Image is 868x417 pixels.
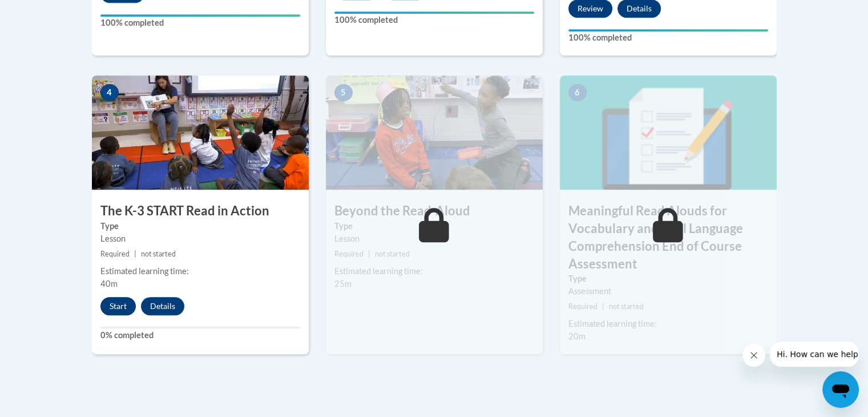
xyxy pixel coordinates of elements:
span: Required [568,302,597,311]
div: Lesson [100,232,300,245]
span: | [368,250,370,258]
img: Course Image [326,75,543,190]
button: Start [100,297,136,315]
label: 100% completed [100,17,300,29]
label: Type [568,272,768,285]
h3: Meaningful Read Alouds for Vocabulary and Oral Language Comprehension End of Course Assessment [560,202,777,272]
span: 5 [334,84,353,101]
button: Details [141,297,184,315]
img: Course Image [92,75,309,190]
label: 0% completed [100,329,300,342]
span: | [602,302,604,311]
div: Your progress [334,11,534,14]
span: | [134,250,136,258]
iframe: Button to launch messaging window [822,371,859,408]
span: not started [141,250,176,258]
label: Type [100,220,300,232]
span: Hi. How can we help? [7,8,92,17]
span: 25m [334,279,352,288]
label: 100% completed [334,14,534,26]
span: 40m [100,279,118,288]
div: Assessment [568,285,768,298]
div: Estimated learning time: [100,265,300,278]
span: Required [334,250,364,258]
div: Your progress [568,29,768,31]
span: 20m [568,331,586,341]
div: Lesson [334,232,534,245]
span: 6 [568,84,587,101]
iframe: Message from company [770,342,859,367]
iframe: Close message [742,344,765,367]
div: Estimated learning time: [568,318,768,330]
h3: The K-3 START Read in Action [92,202,309,220]
div: Estimated learning time: [334,265,534,278]
img: Course Image [560,75,777,190]
label: Type [334,220,534,232]
span: not started [609,302,644,311]
label: 100% completed [568,31,768,44]
div: Your progress [100,14,300,17]
span: Required [100,250,130,258]
h3: Beyond the Read-Aloud [326,202,543,220]
span: not started [375,250,410,258]
span: 4 [100,84,119,101]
